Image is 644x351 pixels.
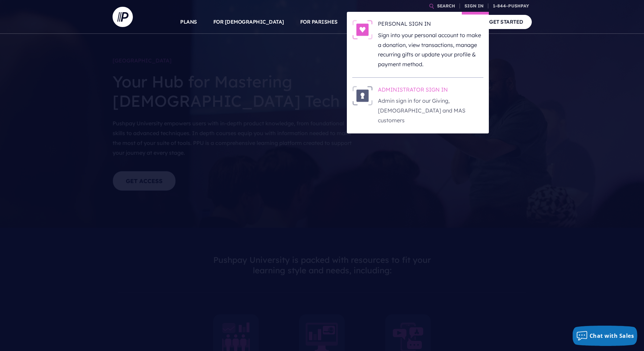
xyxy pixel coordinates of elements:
[573,326,638,346] button: Chat with Sales
[378,96,483,125] p: Admin sign in for our Giving, [DEMOGRAPHIC_DATA] and MAS customers
[352,20,373,40] img: PERSONAL SIGN IN - Illustration
[481,15,532,29] a: GET STARTED
[378,86,483,96] h6: ADMINISTRATOR SIGN IN
[352,86,483,125] a: ADMINISTRATOR SIGN IN - Illustration ADMINISTRATOR SIGN IN Admin sign in for our Giving, [DEMOGRA...
[180,10,197,34] a: PLANS
[213,10,284,34] a: FOR [DEMOGRAPHIC_DATA]
[440,10,465,34] a: COMPANY
[352,20,483,69] a: PERSONAL SIGN IN - Illustration PERSONAL SIGN IN Sign into your personal account to make a donati...
[378,30,483,69] p: Sign into your personal account to make a donation, view transactions, manage recurring gifts or ...
[354,10,384,34] a: SOLUTIONS
[300,10,338,34] a: FOR PARISHES
[352,86,373,105] img: ADMINISTRATOR SIGN IN - Illustration
[590,332,634,340] span: Chat with Sales
[378,20,483,30] h6: PERSONAL SIGN IN
[400,10,424,34] a: EXPLORE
